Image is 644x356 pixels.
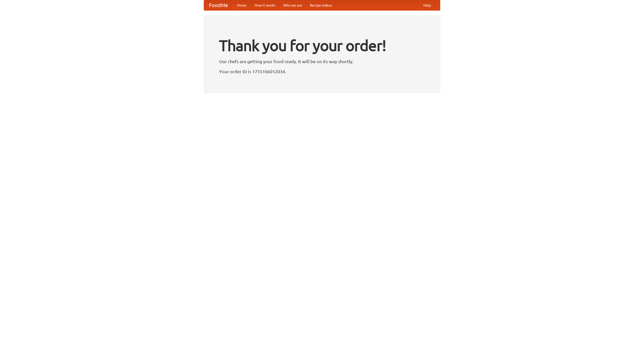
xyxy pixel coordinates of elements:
h1: Thank you for your order! [219,33,425,58]
a: How it works [251,0,279,10]
a: Who we are [279,0,306,10]
a: Help [419,0,435,10]
a: Recipe videos [306,0,336,10]
p: Your order ID is 1755166012034. [219,68,425,75]
a: FoodMe [204,0,233,10]
a: Home [233,0,251,10]
p: Our chefs are getting your food ready. It will be on its way shortly. [219,58,425,65]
